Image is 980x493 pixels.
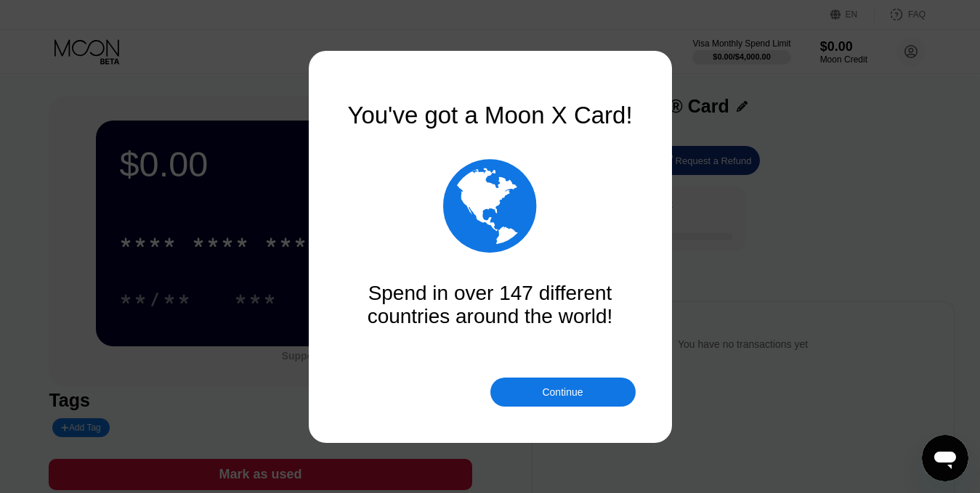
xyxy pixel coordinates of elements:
[542,386,583,398] div: Continue
[345,151,636,260] div: 
[345,102,636,129] div: You've got a Moon X Card!
[345,282,636,328] div: Spend in over 147 different countries around the world!
[490,378,636,407] div: Continue
[443,151,537,260] div: 
[922,435,968,481] iframe: Button to launch messaging window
